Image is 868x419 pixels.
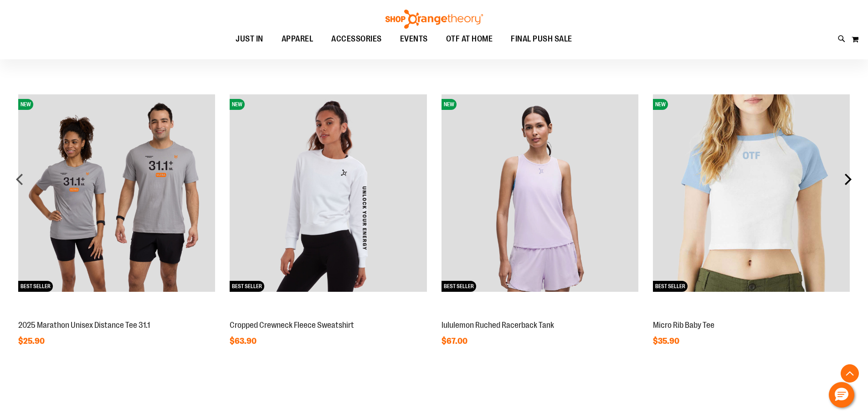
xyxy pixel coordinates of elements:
span: BEST SELLER [230,281,264,292]
span: $35.90 [653,336,681,346]
span: ACCESSORIES [331,29,382,49]
div: prev [11,170,29,188]
a: JUST IN [226,29,272,50]
a: Micro Rib Baby TeeNEWBEST SELLER [653,310,850,318]
a: 2025 Marathon Unisex Distance Tee 31.1NEWBEST SELLER [18,310,215,318]
span: OTF AT HOME [446,29,493,49]
img: Micro Rib Baby Tee [653,94,850,291]
a: Cropped Crewneck Fleece SweatshirtNEWBEST SELLER [230,310,426,318]
span: BEST SELLER [18,281,53,292]
span: BEST SELLER [653,281,688,292]
a: ACCESSORIES [322,29,391,50]
a: APPAREL [272,29,323,50]
span: NEW [230,99,245,110]
span: BEST SELLER [442,281,476,292]
button: Hello, have a question? Let’s chat. [829,382,854,408]
span: $67.00 [442,336,469,346]
a: lululemon Ruched Racerback TankNEWBEST SELLER [442,310,638,318]
a: EVENTS [391,29,437,50]
span: $63.90 [230,336,258,346]
a: lululemon Ruched Racerback Tank [442,321,554,330]
span: APPAREL [282,29,313,49]
img: 2025 Marathon Unisex Distance Tee 31.1 [18,94,215,291]
button: Back To Top [841,364,859,383]
a: 2025 Marathon Unisex Distance Tee 31.1 [18,321,150,330]
span: $25.90 [18,336,46,346]
span: NEW [442,99,457,110]
img: lululemon Ruched Racerback Tank [442,94,638,291]
a: Cropped Crewneck Fleece Sweatshirt [230,321,354,330]
span: EVENTS [400,29,428,49]
img: Shop Orangetheory [384,10,484,29]
span: JUST IN [236,29,263,49]
div: next [839,170,857,188]
a: Micro Rib Baby Tee [653,321,714,330]
span: NEW [653,99,668,110]
span: FINAL PUSH SALE [511,29,572,49]
span: NEW [18,99,33,110]
a: OTF AT HOME [437,29,502,50]
img: Cropped Crewneck Fleece Sweatshirt [230,94,426,291]
a: FINAL PUSH SALE [502,29,581,50]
